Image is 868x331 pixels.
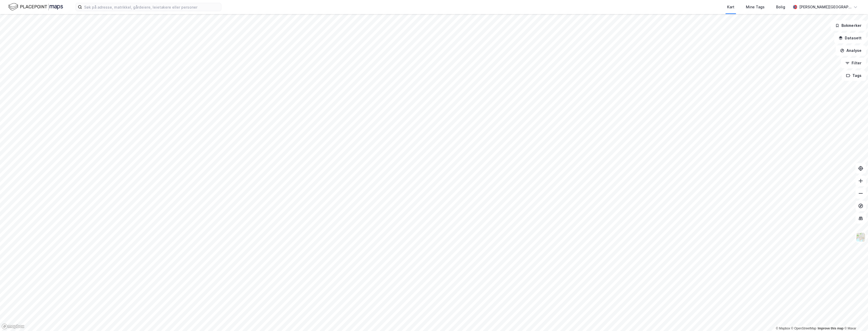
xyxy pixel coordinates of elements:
[831,20,866,31] button: Bokmerker
[799,4,851,10] div: [PERSON_NAME][GEOGRAPHIC_DATA]
[2,323,24,329] a: Mapbox homepage
[776,4,785,10] div: Bolig
[842,306,868,331] div: Kontrollprogram for chat
[842,70,866,81] button: Tags
[791,327,816,330] a: OpenStreetMap
[82,3,221,11] input: Søk på adresse, matrikkel, gårdeiere, leietakere eller personer
[842,306,868,331] iframe: Chat Widget
[818,327,844,330] a: Improve this map
[8,2,63,11] img: logo.f888ab2527a4732fd821a326f86c7f29.svg
[836,45,866,56] button: Analyse
[727,4,734,10] div: Kart
[776,327,790,330] a: Mapbox
[834,33,866,43] button: Datasett
[841,58,866,68] button: Filter
[746,4,765,10] div: Mine Tags
[856,232,866,242] img: Z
